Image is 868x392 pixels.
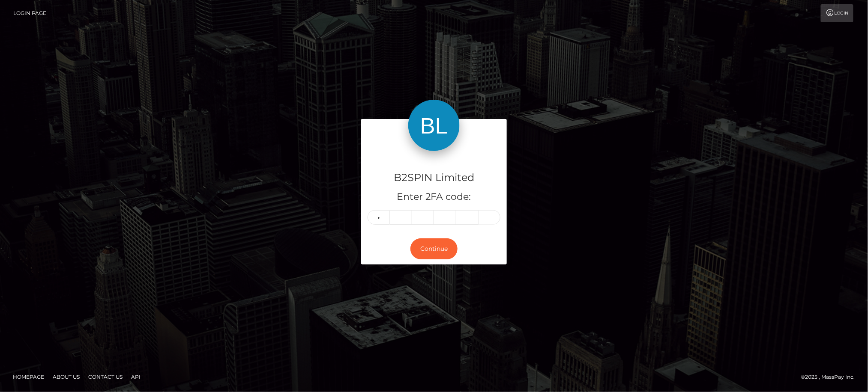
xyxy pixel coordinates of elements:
a: Login Page [13,4,46,22]
img: B2SPIN Limited [408,100,460,151]
div: © 2025 , MassPay Inc. [801,372,862,382]
a: Contact Us [85,370,126,383]
h5: Enter 2FA code: [368,190,500,204]
a: About Us [49,370,83,383]
button: Continue [410,238,458,259]
a: Login [821,4,853,22]
a: API [128,370,144,383]
a: Homepage [9,370,48,383]
h4: B2SPIN Limited [368,170,500,185]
